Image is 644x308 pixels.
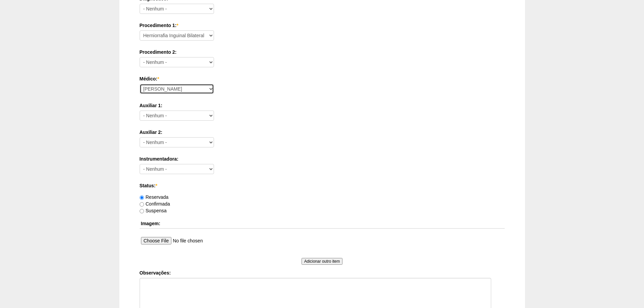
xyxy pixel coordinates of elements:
input: Suspensa [140,209,144,213]
span: Este campo é obrigatório. [157,76,159,81]
input: Confirmada [140,202,144,207]
label: Reservada [140,194,169,200]
label: Instrumentadora: [140,156,505,162]
label: Observações: [140,269,505,276]
label: Suspensa [140,208,167,213]
input: Reservada [140,195,144,200]
span: Este campo é obrigatório. [156,183,157,188]
label: Status: [140,182,505,189]
label: Médico: [140,75,505,82]
span: Este campo é obrigatório. [176,23,178,28]
label: Procedimento 2: [140,49,505,55]
label: Confirmada [140,201,170,207]
label: Auxiliar 2: [140,129,505,136]
input: Adicionar outro item [302,258,343,265]
th: Imagem: [140,219,505,229]
label: Procedimento 1: [140,22,505,29]
label: Auxiliar 1: [140,102,505,109]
